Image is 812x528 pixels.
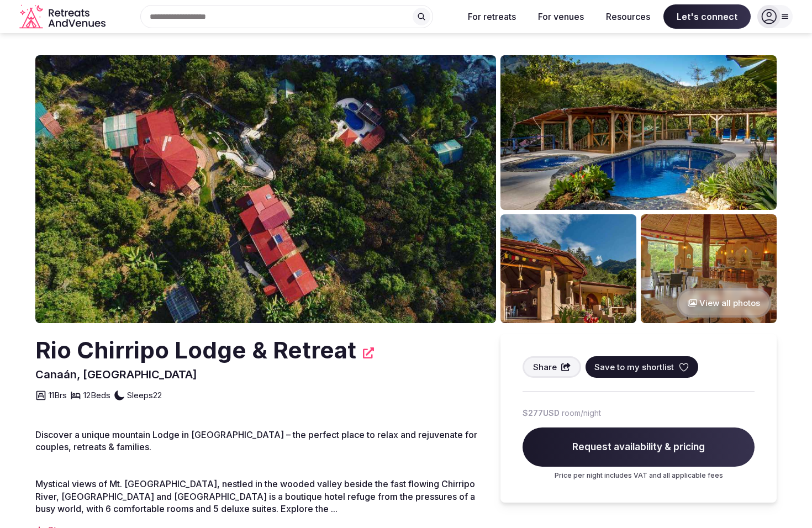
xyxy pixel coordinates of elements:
img: Venue gallery photo [500,214,636,323]
button: Resources [597,4,659,29]
span: room/night [562,408,601,419]
span: Mystical views of Mt. [GEOGRAPHIC_DATA], nestled in the wooded valley beside the fast flowing Chi... [35,478,475,514]
button: For venues [529,4,593,29]
p: Price per night includes VAT and all applicable fees [523,471,755,481]
span: 11 Brs [49,389,67,401]
button: View all photos [677,288,771,318]
span: Request availability & pricing [523,427,755,467]
span: Let's connect [663,4,751,29]
img: Venue gallery photo [500,55,777,210]
span: Sleeps 22 [127,389,162,401]
img: Venue gallery photo [641,214,777,323]
span: Save to my shortlist [594,361,674,373]
span: 12 Beds [83,389,110,401]
button: For retreats [459,4,525,29]
button: Save to my shortlist [586,356,698,378]
span: Share [533,361,557,373]
button: Share [523,356,581,378]
svg: Retreats and Venues company logo [19,4,108,29]
img: Venue cover photo [35,55,496,323]
h2: Rio Chirripo Lodge & Retreat [35,334,356,367]
span: $277 USD [523,408,560,419]
span: Discover a unique mountain Lodge in [GEOGRAPHIC_DATA] – the perfect place to relax and rejuvenate... [35,429,477,452]
a: Visit the homepage [19,4,108,29]
span: Canaán, [GEOGRAPHIC_DATA] [35,368,197,381]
